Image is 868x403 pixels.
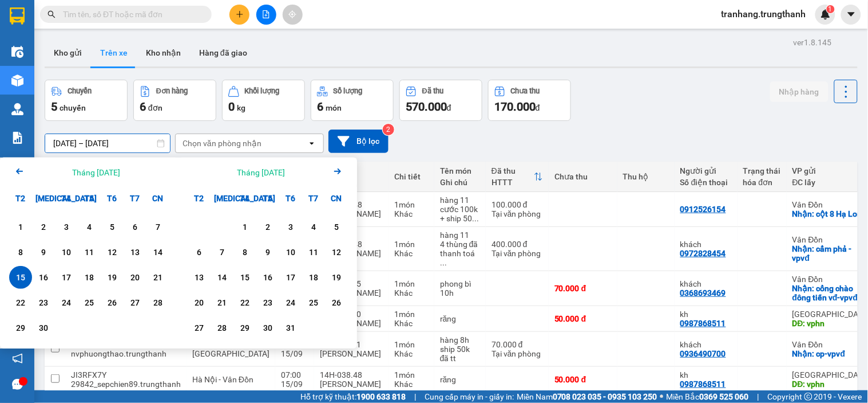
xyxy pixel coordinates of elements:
div: Choose Thứ Hai, tháng 09 8 2025. It's available. [9,241,32,264]
div: 19 [104,271,120,284]
div: 17 [283,271,299,284]
div: nvphuongthao.trungthanh [71,349,181,358]
span: 6 [317,100,323,114]
img: solution-icon [11,132,23,144]
div: Choose Thứ Năm, tháng 10 30 2025. It's available. [256,316,279,339]
div: 23 [260,296,276,310]
button: Trên xe [91,39,137,66]
div: JI3RFX7Y [71,370,181,379]
div: Choose Thứ Sáu, tháng 09 26 2025. It's available. [101,291,124,314]
sup: 1 [827,5,835,13]
div: 15 [13,271,29,284]
div: Choose Chủ Nhật, tháng 09 7 2025. It's available. [146,216,169,238]
div: Choose Thứ Năm, tháng 10 23 2025. It's available. [256,291,279,314]
div: 26 [104,296,120,310]
div: phong bì 10h [440,279,480,298]
div: Choose Thứ Ba, tháng 10 28 2025. It's available. [211,316,233,339]
div: 9 [35,245,51,259]
div: Choose Thứ Tư, tháng 10 22 2025. It's available. [233,291,256,314]
button: Chưa thu170.000đ [488,80,571,121]
div: 9 [260,245,276,259]
span: Cung cấp máy in - giấy in: [425,390,514,403]
div: 1 món [394,370,429,379]
div: răng [440,314,480,323]
input: Tìm tên, số ĐT hoặc mã đơn [63,8,198,21]
img: warehouse-icon [11,46,23,58]
div: khách [680,340,732,349]
span: search [47,10,56,18]
div: Choose Thứ Tư, tháng 10 15 2025. It's available. [233,266,256,289]
div: 21 [150,271,166,284]
span: 0 [228,100,235,114]
div: 19 [328,271,344,284]
div: 1 món [394,240,429,249]
div: Đơn hàng [156,87,188,95]
div: 70.000 đ [554,284,612,293]
div: 7 [214,245,230,259]
div: 16 [260,271,276,284]
span: copyright [804,393,812,401]
div: [MEDICAL_DATA] [32,187,55,210]
div: 4 thùng đã thanh toán với lái xe [440,240,480,267]
div: Choose Thứ Năm, tháng 09 25 2025. It's available. [78,291,101,314]
div: Choose Thứ Bảy, tháng 09 27 2025. It's available. [124,291,146,314]
div: Choose Thứ Sáu, tháng 10 17 2025. It's available. [279,266,302,289]
div: ship 50k đã tt [440,345,480,363]
div: Chi tiết [394,172,429,181]
div: T5 [78,187,101,210]
div: cước 100k + ship 50k (Đtt với lái xe ) [440,205,480,223]
div: 0368693469 [680,288,726,298]
div: 1 [13,220,29,234]
div: 22 [237,296,253,310]
div: 25 [81,296,97,310]
div: Choose Thứ Bảy, tháng 10 25 2025. It's available. [302,291,325,314]
div: T6 [279,187,302,210]
span: Hà Nội - Vân Đồn [192,375,253,384]
div: T2 [188,187,211,210]
button: file-add [256,5,276,25]
button: Số lượng6món [311,80,394,121]
div: Choose Thứ Hai, tháng 10 13 2025. It's available. [188,266,211,289]
button: aim [283,5,303,25]
div: 27 [127,296,143,310]
div: Khác [394,249,429,258]
div: 13 [127,245,143,259]
div: Choose Thứ Sáu, tháng 10 10 2025. It's available. [279,241,302,264]
span: chuyến [60,103,86,112]
div: Choose Thứ Ba, tháng 10 21 2025. It's available. [211,291,233,314]
div: CN [146,187,169,210]
div: 1 món [394,279,429,288]
div: T7 [124,187,146,210]
div: Choose Thứ Bảy, tháng 10 4 2025. It's available. [302,216,325,238]
div: 8 [237,245,253,259]
div: kh [680,370,732,379]
span: aim [288,10,296,18]
div: Số lượng [334,87,363,95]
div: 2 [35,220,51,234]
div: T5 [256,187,279,210]
div: 1 món [394,310,429,319]
div: Choose Thứ Hai, tháng 10 6 2025. It's available. [188,241,211,264]
div: Chưa thu [511,87,540,95]
div: Choose Chủ Nhật, tháng 10 5 2025. It's available. [325,216,348,238]
button: Khối lượng0kg [222,80,305,121]
div: 5 [328,220,344,234]
div: 1 món [394,200,429,209]
div: Choose Chủ Nhật, tháng 09 28 2025. It's available. [146,291,169,314]
div: hàng 8h [440,335,480,345]
span: file-add [262,10,270,18]
div: Choose Thứ Hai, tháng 10 27 2025. It's available. [188,316,211,339]
span: Vân Đồn - [GEOGRAPHIC_DATA] [192,340,269,358]
div: 10 [58,245,74,259]
div: Choose Thứ Sáu, tháng 10 3 2025. It's available. [279,216,302,238]
div: Choose Thứ Tư, tháng 09 10 2025. It's available. [55,241,78,264]
button: plus [229,5,249,25]
div: Choose Thứ Tư, tháng 09 3 2025. It's available. [55,216,78,238]
span: 170.000 [494,100,536,114]
div: 7 [150,220,166,234]
div: 70.000 đ [492,340,543,349]
div: 11 [306,245,322,259]
div: Choose Thứ Ba, tháng 09 2 2025. It's available. [32,216,55,238]
span: 1 [829,5,833,13]
div: 29 [237,321,253,335]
